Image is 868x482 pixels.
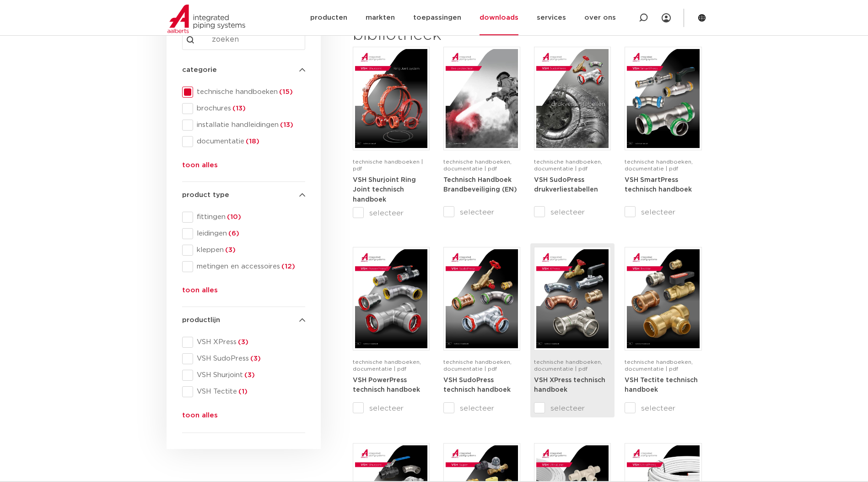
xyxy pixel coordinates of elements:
[182,136,305,147] div: documentatie(18)
[226,214,241,220] span: (10)
[193,387,305,396] span: VSH Tectite
[443,159,512,171] span: technische handboeken, documentatie | pdf
[182,285,218,300] button: toon alles
[355,49,427,148] img: VSH-Shurjoint-RJ_A4TM_5011380_2025_1.1_EN-pdf.jpg
[182,337,305,348] div: VSH XPress(3)
[625,377,698,394] a: VSH Tectite technisch handboek
[353,208,430,219] label: selecteer
[193,137,305,146] span: documentatie
[244,138,259,145] span: (18)
[193,120,305,130] span: installatie handleidingen
[534,207,611,218] label: selecteer
[534,177,598,193] strong: VSH SudoPress drukverliestabellen
[625,207,701,218] label: selecteer
[182,261,305,272] div: metingen en accessoires(12)
[182,65,305,76] h4: categorie
[227,230,239,237] span: (6)
[193,262,305,271] span: metingen en accessoires
[625,159,693,171] span: technische handboeken, documentatie | pdf
[193,213,305,222] span: fittingen
[224,246,236,253] span: (3)
[536,49,609,148] img: VSH-SudoPress_A4PLT_5007706_2024-2.0_NL-pdf.jpg
[353,177,416,203] strong: VSH Shurjoint Ring Joint technisch handboek
[182,160,218,175] button: toon alles
[625,359,693,372] span: technische handboeken, documentatie | pdf
[182,212,305,223] div: fittingen(10)
[193,229,305,238] span: leidingen
[534,403,611,414] label: selecteer
[625,403,701,414] label: selecteer
[446,49,518,148] img: FireProtection_A4TM_5007915_2025_2.0_EN-pdf.jpg
[280,263,295,270] span: (12)
[193,104,305,113] span: brochures
[443,377,511,394] a: VSH SudoPress technisch handboek
[536,249,609,348] img: VSH-XPress_A4TM_5008762_2025_4.1_NL-pdf.jpg
[355,249,427,348] img: VSH-PowerPress_A4TM_5008817_2024_3.1_NL-pdf.jpg
[443,359,512,372] span: technische handboeken, documentatie | pdf
[182,87,305,98] div: technische handboeken(15)
[182,370,305,381] div: VSH Shurjoint(3)
[193,338,305,347] span: VSH XPress
[353,359,421,372] span: technische handboeken, documentatie | pdf
[534,359,602,372] span: technische handboeken, documentatie | pdf
[627,249,699,348] img: VSH-Tectite_A4TM_5009376-2024-2.0_NL-pdf.jpg
[353,377,420,394] a: VSH PowerPress technisch handboek
[534,159,602,171] span: technische handboeken, documentatie | pdf
[627,49,699,148] img: VSH-SmartPress_A4TM_5009301_2023_2.0-EN-pdf.jpg
[443,207,520,218] label: selecteer
[446,249,518,348] img: VSH-SudoPress_A4TM_5001604-2023-3.0_NL-pdf.jpg
[353,403,430,414] label: selecteer
[182,245,305,256] div: kleppen(3)
[278,88,293,95] span: (15)
[182,353,305,364] div: VSH SudoPress(3)
[193,354,305,363] span: VSH SudoPress
[182,228,305,239] div: leidingen(6)
[182,315,305,326] h4: productlijn
[443,177,517,193] strong: Technisch Handboek Brandbeveiliging (EN)
[182,103,305,114] div: brochures(13)
[279,121,293,128] span: (13)
[243,372,255,378] span: (3)
[193,371,305,380] span: VSH Shurjoint
[182,386,305,397] div: VSH Tectite(1)
[182,410,218,425] button: toon alles
[625,176,692,193] a: VSH SmartPress technisch handboek
[249,355,261,362] span: (3)
[443,403,520,414] label: selecteer
[353,176,416,203] a: VSH Shurjoint Ring Joint technisch handboek
[625,177,692,193] strong: VSH SmartPress technisch handboek
[237,388,248,395] span: (1)
[443,176,517,193] a: Technisch Handboek Brandbeveiliging (EN)
[534,377,605,394] a: VSH XPress technisch handboek
[353,159,423,171] span: technische handboeken | pdf
[534,176,598,193] a: VSH SudoPress drukverliestabellen
[231,105,246,112] span: (13)
[182,120,305,131] div: installatie handleidingen(13)
[237,339,248,345] span: (3)
[182,190,305,201] h4: product type
[193,88,305,97] span: technische handboeken
[193,246,305,255] span: kleppen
